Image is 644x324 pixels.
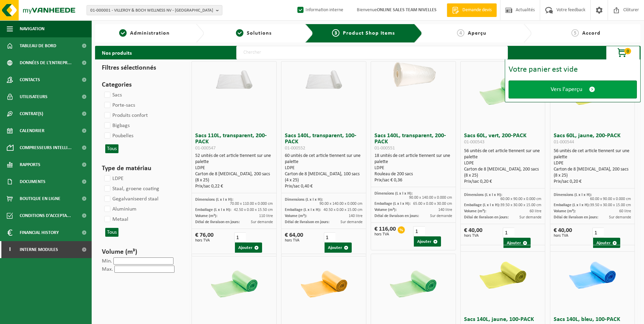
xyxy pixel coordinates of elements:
span: 40.50 x 0.00 x 15.00 cm [324,208,363,212]
span: Dimensions (L x l x H): [374,192,412,196]
span: Navigation [20,20,44,37]
input: 1 [234,232,246,242]
span: 1 [119,29,127,37]
span: 90.00 x 140.00 x 0.000 cm [409,196,452,200]
span: 01-000552 [285,146,305,151]
span: Contrat(s) [20,105,43,122]
label: Sacs [103,90,122,100]
span: Demande devis [461,7,493,14]
span: Sur demande [430,214,452,218]
a: 3Product Shop Items [318,29,409,37]
span: Interne modules [20,241,58,258]
span: 2 [236,29,243,37]
span: Dimensions (L x l x H): [554,193,592,197]
img: 01-000552 [295,61,353,90]
span: Délai de livraison en jours: [554,215,598,219]
button: 01-000001 - VILLEROY & BOCH WELLNESS NV - [GEOGRAPHIC_DATA] [87,5,222,15]
span: Rapports [20,156,40,173]
img: 01-000554 [474,245,532,303]
div: LDPE [285,165,363,171]
img: 01-000547 [205,61,263,90]
div: Carton de 8 [MEDICAL_DATA], 100 sacs (4 x 25) [285,171,363,183]
img: 01-000553 [384,254,442,312]
div: Votre panier est vide [509,66,637,74]
label: Max. [102,267,113,272]
span: 01-000551 [374,146,395,151]
h3: Sacs 110L, transparent, 200-PACK [195,133,273,151]
img: 01-000543 [474,61,532,119]
div: LDPE [374,165,452,171]
span: I [7,241,13,258]
img: 01-000548 [205,254,263,312]
div: Carton de 8 [MEDICAL_DATA], 200 sacs (8 x 25) [554,166,631,179]
span: hors TVA [464,234,482,238]
label: Poubelles [103,131,133,141]
img: 01-000555 [564,245,621,303]
span: Boutique en ligne [20,190,60,207]
span: Conditions d'accepta... [20,207,71,224]
div: € 40,00 [554,228,572,238]
span: 5 [571,29,579,37]
span: Tableau de bord [20,37,56,54]
span: 140 litre [438,208,452,212]
span: Dimensions (L x l x H): [464,193,502,197]
label: Porte-sacs [103,100,135,110]
h3: Volume (m³) [102,247,179,257]
span: 60.00 x 90.00 x 0.000 cm [590,197,631,201]
span: Accord [582,31,601,36]
span: Données de l'entrepr... [20,54,72,71]
div: Prix/sac 0,20 € [554,179,631,185]
span: Compresseurs intelli... [20,139,72,156]
div: LDPE [195,165,273,171]
span: Calendrier [20,122,44,139]
span: Sur demande [609,215,631,219]
span: Sur demande [341,220,363,224]
span: 01-000001 - VILLEROY & BOCH WELLNESS NV - [GEOGRAPHIC_DATA] [90,5,213,16]
span: hors TVA [374,232,396,236]
span: Documents [20,173,45,190]
a: 1Administration [98,29,190,37]
span: Solutions [247,31,272,36]
label: Aluminium [103,204,136,214]
button: 0 [606,46,640,59]
span: Délai de livraison en jours: [195,220,240,224]
span: Volume (m³): [464,209,486,213]
span: hors TVA [285,238,303,242]
button: Ajouter [414,236,441,247]
button: Ajouter [325,242,352,253]
h3: Sacs 60L, vert, 200-PACK [464,133,542,146]
div: Prix/sac € 0,36 [374,177,452,183]
input: 1 [503,228,514,238]
input: 1 [324,232,335,242]
span: Délai de livraison en jours: [374,214,419,218]
div: € 116,00 [374,226,396,236]
input: 1 [413,226,425,236]
span: 42.50 x 0.00 x 15.50 cm [234,208,273,212]
span: Emballage (L x l x H): [285,208,321,212]
img: 01-000551 [384,61,442,90]
span: 60 litre [619,209,631,213]
span: 4 [457,29,464,37]
div: LDPE [464,160,542,166]
span: Délai de livraison en jours: [285,220,329,224]
div: 52 unités de cet article tiennent sur une palette [195,153,273,190]
a: 4Aperçu [426,29,518,37]
span: Emballage (L x l x H): [374,202,410,206]
label: Staal, groene coating [103,184,159,194]
input: 1 [592,228,604,238]
span: hors TVA [554,234,572,238]
div: Rouleau de 200 sacs [374,171,452,177]
span: Utilisateurs [20,88,48,105]
h3: Sacs 140L, transparent, 200-PACK [374,133,452,151]
span: Vers l'aperçu [551,86,582,93]
span: 110 litre [259,214,273,218]
h3: Type de matériau [102,163,179,174]
button: Tous [105,228,118,237]
span: Administration [130,31,170,36]
label: Min. [102,258,112,264]
h3: Filtres sélectionnés [102,63,179,73]
div: Prix/sac 0,22 € [195,183,273,190]
span: Volume (m³): [554,209,576,213]
span: 60.00 x 90.00 x 0.000 cm [500,197,541,201]
a: Demande devis [447,3,497,17]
